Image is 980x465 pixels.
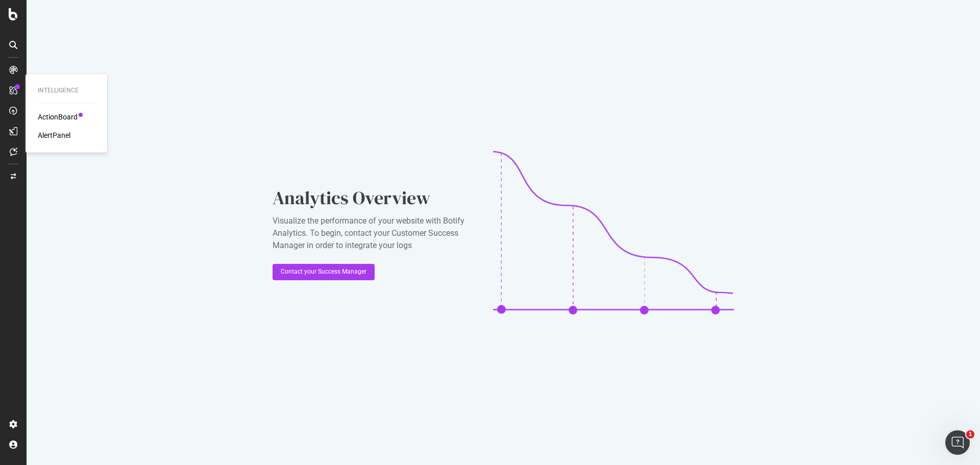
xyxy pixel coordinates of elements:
img: CaL_T18e.png [493,151,734,314]
a: AlertPanel [38,130,70,140]
div: Visualize the performance of your website with Botify Analytics. To begin, contact your Customer ... [273,215,477,252]
div: Analytics Overview [273,185,477,211]
div: Intelligence [38,86,95,95]
a: ActionBoard [38,112,78,122]
div: Contact your Success Manager [281,267,366,276]
iframe: Intercom live chat [945,430,970,455]
span: 1 [966,430,974,438]
button: Contact your Success Manager [273,264,375,280]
